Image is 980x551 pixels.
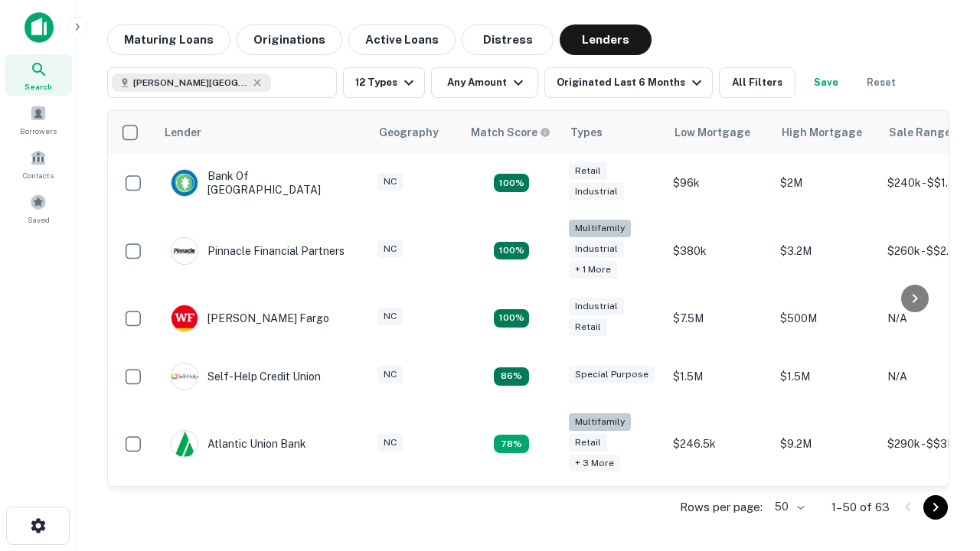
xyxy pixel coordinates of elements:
[494,309,529,328] div: Matching Properties: 14, hasApolloMatch: undefined
[377,173,403,191] div: NC
[24,12,54,43] img: capitalize-icon.png
[665,289,773,347] td: $7.5M
[782,123,862,142] div: High Mortgage
[171,305,198,331] img: picture
[494,367,529,386] div: Matching Properties: 11, hasApolloMatch: undefined
[665,406,773,483] td: $246.5k
[171,364,198,390] img: picture
[769,496,807,518] div: 50
[569,261,617,279] div: + 1 more
[857,67,906,98] button: Reset
[665,347,773,406] td: $1.5M
[171,238,198,264] img: picture
[370,111,462,154] th: Geography
[889,123,951,142] div: Sale Range
[560,24,652,55] button: Lenders
[237,24,342,55] button: Originations
[171,170,198,196] img: picture
[569,298,624,315] div: Industrial
[107,24,230,55] button: Maturing Loans
[28,214,50,226] span: Saved
[569,413,631,431] div: Multifamily
[773,347,880,406] td: $1.5M
[171,169,354,197] div: Bank Of [GEOGRAPHIC_DATA]
[802,67,851,98] button: Save your search to get updates of matches that match your search criteria.
[379,123,439,142] div: Geography
[544,67,713,98] button: Originated Last 6 Months
[773,406,880,483] td: $9.2M
[471,124,550,141] div: Capitalize uses an advanced AI algorithm to match your search with the best lender. The match sco...
[23,169,54,181] span: Contacts
[665,154,773,212] td: $96k
[719,67,795,98] button: All Filters
[165,123,201,142] div: Lender
[471,124,547,141] h6: Match Score
[569,162,607,180] div: Retail
[665,111,773,154] th: Low Mortgage
[5,143,72,184] a: Contacts
[561,111,665,154] th: Types
[557,73,706,92] div: Originated Last 6 Months
[773,111,880,154] th: High Mortgage
[462,24,554,55] button: Distress
[570,123,603,142] div: Types
[494,242,529,260] div: Matching Properties: 23, hasApolloMatch: undefined
[923,495,948,520] button: Go to next page
[831,498,890,517] p: 1–50 of 63
[680,498,763,517] p: Rows per page:
[171,431,198,457] img: picture
[569,220,631,237] div: Multifamily
[343,67,425,98] button: 12 Types
[348,24,456,55] button: Active Loans
[377,366,403,383] div: NC
[773,212,880,289] td: $3.2M
[569,434,607,452] div: Retail
[171,430,306,458] div: Atlantic Union Bank
[377,308,403,325] div: NC
[24,80,52,93] span: Search
[20,125,57,137] span: Borrowers
[431,67,538,98] button: Any Amount
[569,366,655,383] div: Special Purpose
[171,363,321,390] div: Self-help Credit Union
[903,380,980,453] iframe: Chat Widget
[569,455,620,472] div: + 3 more
[494,435,529,453] div: Matching Properties: 10, hasApolloMatch: undefined
[675,123,750,142] div: Low Mortgage
[773,154,880,212] td: $2M
[5,99,72,140] a: Borrowers
[462,111,561,154] th: Capitalize uses an advanced AI algorithm to match your search with the best lender. The match sco...
[569,240,624,258] div: Industrial
[665,212,773,289] td: $380k
[569,183,624,201] div: Industrial
[171,305,329,332] div: [PERSON_NAME] Fargo
[773,289,880,347] td: $500M
[133,76,248,90] span: [PERSON_NAME][GEOGRAPHIC_DATA], [GEOGRAPHIC_DATA]
[569,318,607,336] div: Retail
[377,240,403,258] div: NC
[155,111,370,154] th: Lender
[171,237,345,265] div: Pinnacle Financial Partners
[5,54,72,96] a: Search
[5,187,72,229] a: Saved
[377,434,403,452] div: NC
[494,174,529,192] div: Matching Properties: 15, hasApolloMatch: undefined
